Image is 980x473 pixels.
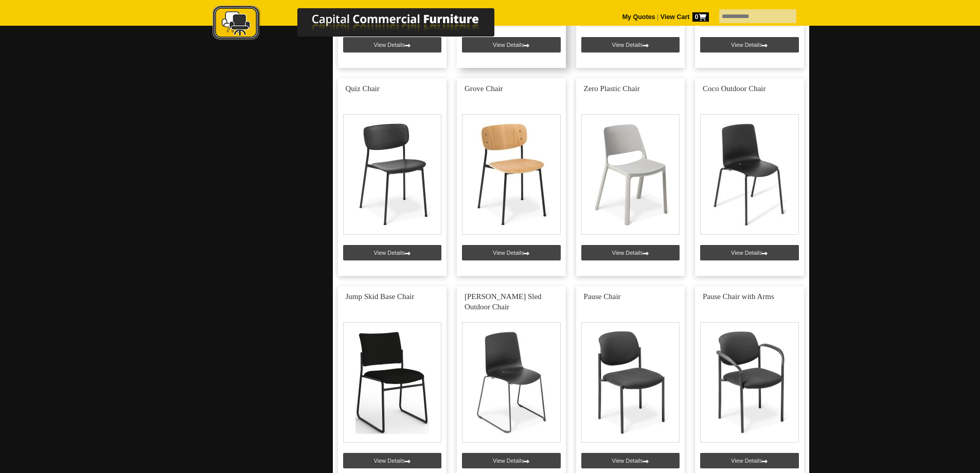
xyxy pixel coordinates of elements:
span: 0 [692,12,709,22]
a: My Quotes [622,13,655,21]
a: View Cart0 [658,13,708,21]
strong: View Cart [661,13,709,21]
img: Capital Commercial Furniture Logo [184,5,544,43]
a: Capital Commercial Furniture Logo [184,5,544,46]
